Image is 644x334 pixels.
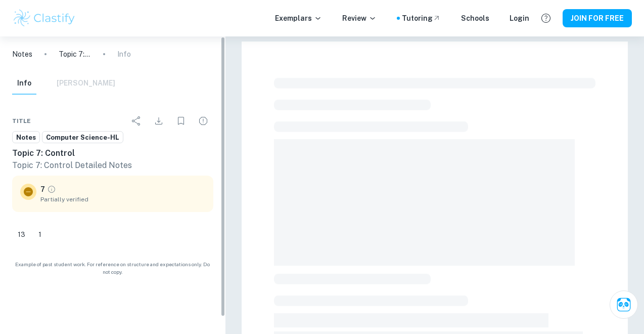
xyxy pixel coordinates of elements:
span: 13 [12,230,31,240]
p: Review [342,13,377,24]
p: Exemplars [275,13,322,24]
button: JOIN FOR FREE [563,9,632,27]
p: 7 [40,184,45,195]
div: Bookmark [171,111,191,131]
a: Grade partially verified [47,185,56,194]
h6: Topic 7: Control [12,147,213,159]
div: Report issue [193,111,213,131]
span: Notes [13,133,39,143]
span: Computer Science-HL [42,133,123,143]
span: Title [12,116,31,126]
button: Ask Clai [610,290,638,319]
button: Info [12,72,36,95]
p: Info [117,49,131,60]
div: Share [126,111,147,131]
div: Like [12,226,31,242]
a: Schools [461,13,489,24]
div: Dislike [33,226,47,242]
a: Login [510,13,529,24]
img: Clastify logo [12,8,76,28]
a: Tutoring [402,13,441,24]
a: Computer Science-HL [42,131,123,144]
a: Notes [12,131,40,144]
span: 1 [33,230,47,240]
button: Help and Feedback [537,10,555,27]
div: Download [149,111,169,131]
span: Example of past student work. For reference on structure and expectations only. Do not copy. [12,261,213,276]
p: Topic 7: Control [59,49,91,60]
span: Partially verified [40,195,205,204]
p: Topic 7: Control Detailed Notes [12,159,213,172]
a: Notes [12,49,32,60]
